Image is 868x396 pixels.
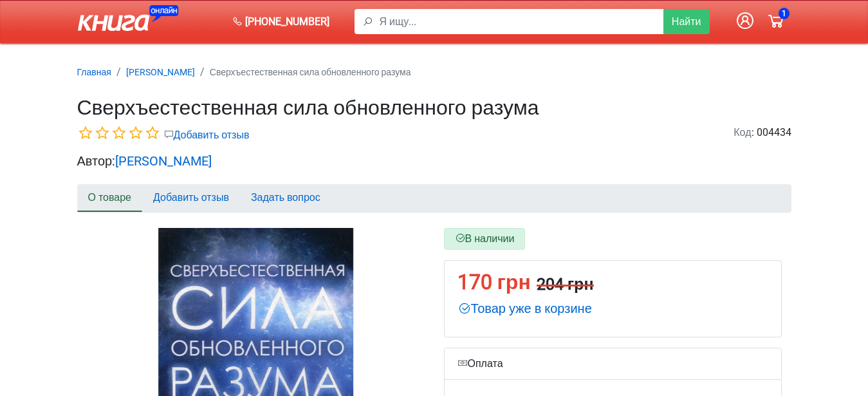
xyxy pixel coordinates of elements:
button: Найти [663,9,710,34]
span: 1 [779,8,790,19]
div: 204 грн [537,276,594,293]
a: Главная [77,66,111,78]
a: Товар уже в корзине [457,293,593,324]
h1: Сверхъестественная сила обновленного разума [77,95,791,120]
div: В наличии [444,228,526,250]
a: [PERSON_NAME] [126,66,195,78]
h2: Автор: [77,153,791,169]
a: 1 [761,5,791,38]
a: [PHONE_NUMBER] [227,9,335,35]
small: [PERSON_NAME] [126,67,195,77]
a: Добавить отзыв [142,184,240,211]
a: [PERSON_NAME] [115,153,212,169]
span: Код [734,126,751,138]
small: Сверхъестественная сила обновленного разума [210,67,411,77]
small: Главная [77,67,111,77]
a: О товаре [77,184,143,212]
a: Задать вопрос [240,184,331,211]
div: 170 грн [457,274,531,291]
div: : 004434 [434,125,801,143]
div: Оплата [445,348,781,380]
a: Добавить отзыв [163,129,250,141]
span: [PHONE_NUMBER] [245,14,329,30]
input: Я ищу... [380,9,664,34]
nav: breadcrumb [77,64,791,80]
